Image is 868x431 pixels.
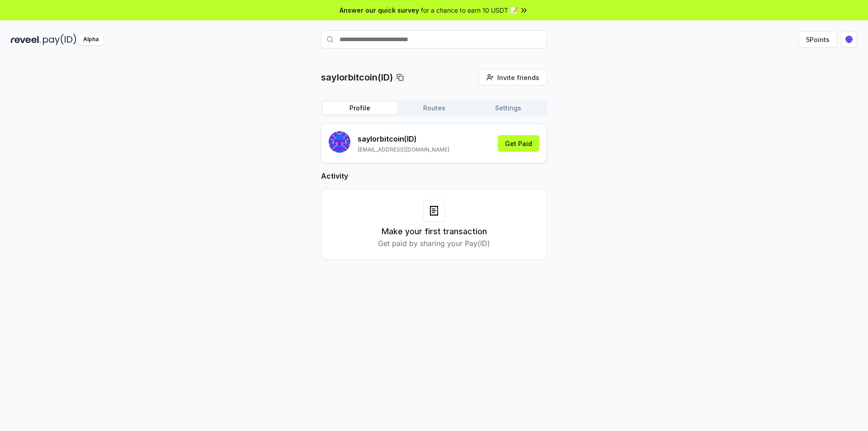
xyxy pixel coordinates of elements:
img: reveel_dark [11,34,41,45]
h2: Activity [321,171,547,181]
div: Alpha [78,34,104,45]
span: for a chance to earn 10 USDT 📝 [421,5,518,15]
p: Get paid by sharing your Pay(ID) [378,238,490,249]
h3: Make your first transaction [382,225,487,238]
button: Routes [397,102,471,114]
span: Invite friends [497,73,539,82]
p: saylorbitcoin(ID) [321,71,393,84]
p: saylorbitcoin (ID) [358,133,449,144]
span: Answer our quick survey [340,5,419,15]
button: Profile [323,102,397,114]
button: Invite friends [479,69,547,85]
button: Settings [471,102,545,114]
img: pay_id [43,34,76,45]
button: Get Paid [498,135,539,152]
button: 5Points [798,31,837,47]
p: [EMAIL_ADDRESS][DOMAIN_NAME] [358,146,449,153]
